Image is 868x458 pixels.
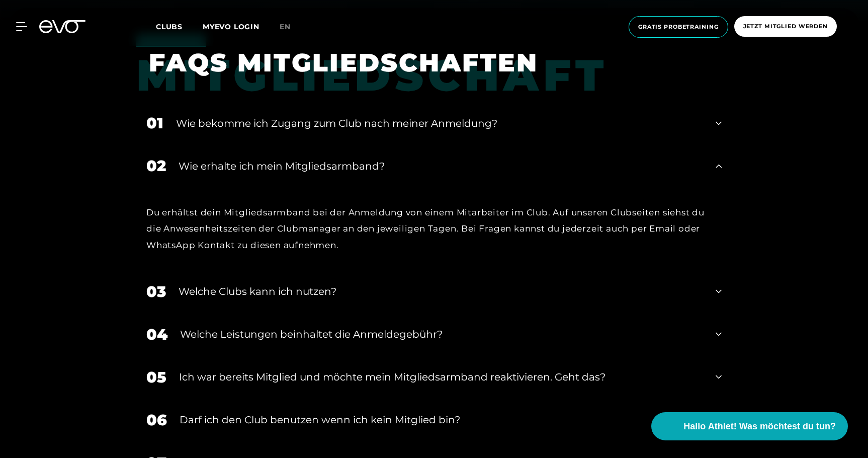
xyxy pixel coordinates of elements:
[683,420,836,433] span: Hallo Athlet! Was möchtest du tun?
[731,16,840,38] a: Jetzt Mitglied werden
[180,412,703,427] div: Darf ich den Club benutzen wenn ich kein Mitglied bin?
[179,284,703,299] div: Welche Clubs kann ich nutzen?
[146,409,167,431] div: 06
[149,46,707,79] h1: FAQS MITGLIEDSCHAFTEN
[626,16,731,38] a: Gratis Probetraining
[743,22,828,31] span: Jetzt Mitglied werden
[638,23,719,31] span: Gratis Probetraining
[179,159,703,174] div: Wie erhalte ich mein Mitgliedsarmband?
[146,204,722,253] div: Du erhältst dein Mitgliedsarmband bei der Anmeldung von einem Mitarbeiter im Club. Auf unseren Cl...
[146,155,166,177] div: 02
[156,22,183,31] span: Clubs
[179,369,703,385] div: Ich war bereits Mitglied und möchte mein Mitgliedsarmband reaktivieren. Geht das?
[176,116,703,131] div: Wie bekomme ich Zugang zum Club nach meiner Anmeldung?
[180,327,703,342] div: Welche Leistungen beinhaltet die Anmeldegebühr?
[146,112,163,134] div: 01
[146,323,167,346] div: 04
[203,22,259,31] a: MYEVO LOGIN
[280,21,303,33] a: en
[146,280,166,303] div: 03
[146,366,166,389] div: 05
[156,22,203,31] a: Clubs
[280,22,291,31] span: en
[651,412,848,440] button: Hallo Athlet! Was möchtest du tun?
